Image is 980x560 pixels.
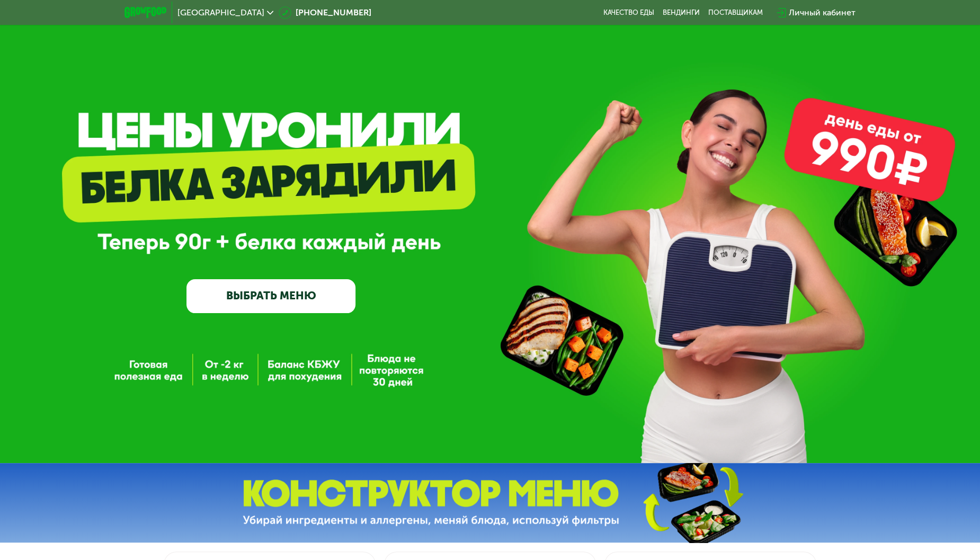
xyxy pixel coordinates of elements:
[789,6,856,19] div: Личный кабинет
[279,6,371,19] a: [PHONE_NUMBER]
[186,279,356,313] a: ВЫБРАТЬ МЕНЮ
[603,8,654,17] a: Качество еды
[708,8,763,17] div: поставщикам
[177,8,264,17] span: [GEOGRAPHIC_DATA]
[663,8,700,17] a: Вендинги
